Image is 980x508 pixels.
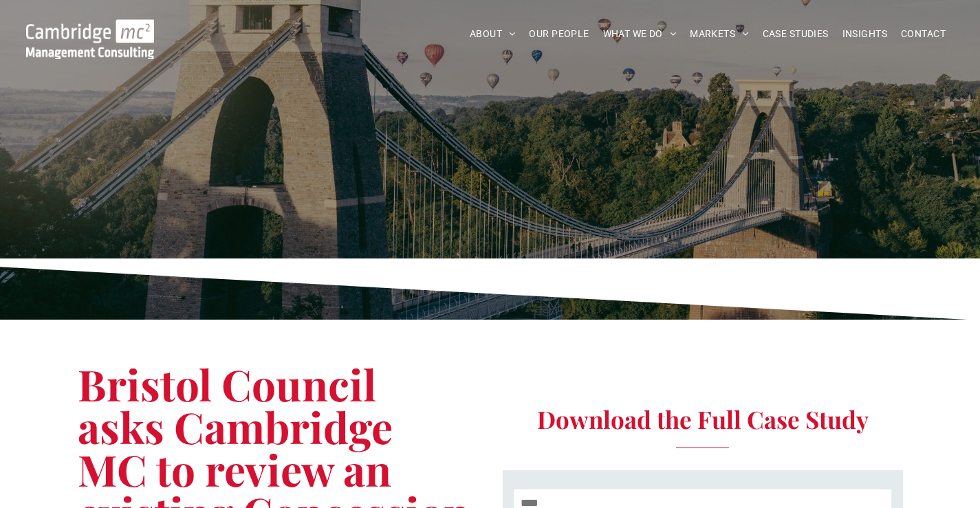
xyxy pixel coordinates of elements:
a: INSIGHTS [836,23,894,45]
a: CONTACT [894,23,952,45]
a: WHAT WE DO [596,23,684,45]
a: ABOUT [463,23,523,45]
a: Your Business Transformed | Cambridge Management Consulting [26,21,154,36]
img: Cambridge MC Logo [26,19,154,59]
a: MARKETS [683,23,755,45]
a: OUR PEOPLE [522,23,596,45]
span: Download the Full Case Study [537,403,869,435]
a: CASE STUDIES [756,23,836,45]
